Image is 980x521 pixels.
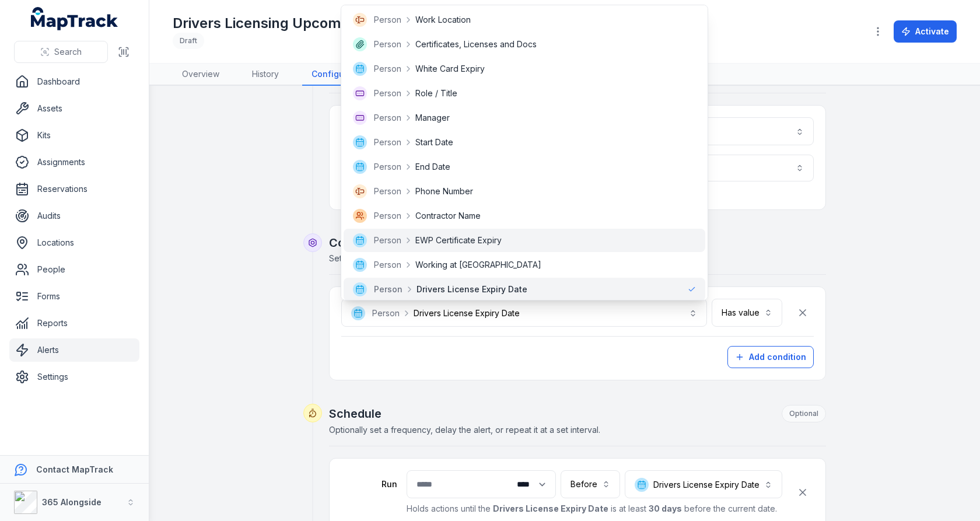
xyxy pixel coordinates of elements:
[415,235,502,246] span: EWP Certificate Expiry
[415,112,450,124] span: Manager
[374,112,401,124] span: Person
[374,210,401,222] span: Person
[374,14,401,26] span: Person
[341,5,708,300] div: PersonDrivers License Expiry Date
[415,39,537,50] span: Certificates, Licenses and Docs
[374,186,401,197] span: Person
[374,63,401,75] span: Person
[374,161,401,173] span: Person
[341,299,707,327] button: PersonDrivers License Expiry Date
[415,210,481,222] span: Contractor Name
[374,284,402,295] span: Person
[416,284,527,295] span: Drivers License Expiry Date
[415,161,450,173] span: End Date
[374,88,401,99] span: Person
[374,259,401,271] span: Person
[415,186,473,197] span: Phone Number
[415,14,471,26] span: Work Location
[415,259,541,271] span: Working at [GEOGRAPHIC_DATA]
[374,39,401,50] span: Person
[415,63,485,75] span: White Card Expiry
[374,235,401,246] span: Person
[415,137,453,148] span: Start Date
[415,88,457,99] span: Role / Title
[374,137,401,148] span: Person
